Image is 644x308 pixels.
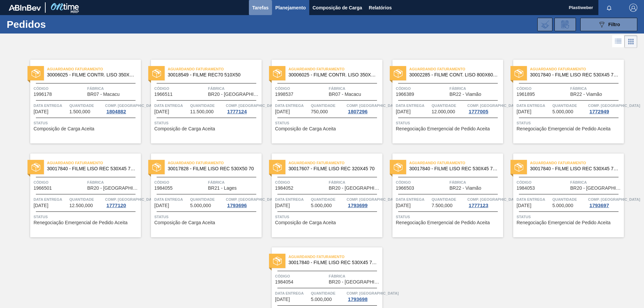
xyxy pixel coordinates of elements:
span: Comp. Carga [467,196,519,203]
span: 30018549 - FILME REC70 510X50 [168,72,256,77]
span: Fábrica [570,179,622,186]
span: 30017607 - FILME LISO REC 320X45 70 [288,166,377,171]
span: 30017840 - FILME LISO REC 530X45 70% [530,166,619,171]
span: 22/09/2025 [517,203,531,208]
span: 25/08/2025 [396,109,411,114]
span: Status [34,213,139,220]
span: 5.000,000 [552,203,573,208]
span: Renegociação Emergencial de Pedido Aceita [34,220,127,225]
a: statusAguardando Faturamento30017840 - FILME LISO REC 530X45 70%Código1966501FábricaBR20 - [GEOGR... [20,153,141,237]
span: 1984052 [275,186,293,191]
span: Aguardando Faturamento [288,160,382,166]
span: Composição de Carga Aceita [34,126,94,131]
span: Código [34,179,86,186]
span: 7.500,000 [432,203,452,208]
img: status [515,69,523,78]
img: status [152,163,161,172]
a: Comp. [GEOGRAPHIC_DATA]1772949 [588,102,622,114]
span: Código [517,179,569,186]
span: 01/09/2025 [275,203,290,208]
div: Visão em Lista [612,35,625,48]
span: Aguardando Faturamento [47,160,141,166]
span: Quantidade [432,102,466,109]
span: Data entrega [275,196,309,203]
span: BR21 - Lages [208,186,237,191]
span: 1.500,000 [69,109,90,114]
span: 1966389 [396,92,414,97]
img: status [32,69,40,78]
a: Comp. [GEOGRAPHIC_DATA]1807296 [346,102,381,114]
img: status [273,257,282,265]
span: Quantidade [190,196,224,203]
span: 1996178 [34,92,52,97]
span: Status [275,213,381,220]
span: 01/09/2025 [396,203,411,208]
span: 1966501 [34,186,52,191]
span: 14/08/2025 [154,109,169,114]
span: Quantidade [190,102,224,109]
span: Quantidade [552,196,587,203]
div: Visão em Cards [625,35,637,48]
span: Quantidade [552,102,587,109]
div: 1793698 [346,297,369,302]
span: Comp. Carga [588,196,640,203]
span: Código [154,179,206,186]
div: 1804882 [105,109,127,114]
span: Data entrega [275,102,309,109]
span: Composição de Carga Aceita [275,220,336,225]
img: status [32,163,40,172]
span: Comp. Carga [105,196,157,203]
span: Fábrica [449,85,501,92]
a: Comp. [GEOGRAPHIC_DATA]1793697 [588,196,622,208]
span: Quantidade [311,290,345,297]
span: 25/08/2025 [517,109,531,114]
span: Status [275,120,381,126]
span: Comp. Carga [105,102,157,109]
a: Comp. [GEOGRAPHIC_DATA]1777120 [105,196,139,208]
img: status [394,69,402,78]
span: Composição de Carga Aceita [154,126,215,131]
a: statusAguardando Faturamento30002285 - FILME CONT. LISO 800X60 100% RECICLADOCódigo1966389Fábrica... [382,60,503,143]
span: Data entrega [34,102,68,109]
span: Fábrica [87,85,139,92]
span: Relatórios [369,4,392,12]
span: Código [275,273,327,280]
span: Aguardando Faturamento [409,66,503,72]
a: statusAguardando Faturamento30017840 - FILME LISO REC 530X45 70%Código1984053FábricaBR20 - [GEOGR... [503,153,624,237]
span: Filtro [608,22,620,27]
a: statusAguardando Faturamento30006025 - FILME CONTR. LISO 350X60 350ML SLEEKCódigo1996178FábricaBR... [20,60,141,143]
span: Data entrega [396,102,430,109]
span: Comp. Carga [346,290,398,297]
span: Composição de Carga [313,4,362,12]
div: 1777120 [105,203,127,208]
span: Composição de Carga Aceita [275,126,336,131]
span: 22/09/2025 [275,297,290,302]
span: Tarefas [252,4,269,12]
a: statusAguardando Faturamento30018549 - FILME REC70 510X50Código1966511FábricaBR20 - [GEOGRAPHIC_D... [141,60,262,143]
span: 30017840 - FILME LISO REC 530X45 70% [530,72,619,77]
span: 1984054 [275,280,293,285]
span: Renegociação Emergencial de Pedido Aceita [517,126,610,131]
span: Renegociação Emergencial de Pedido Aceita [517,220,610,225]
span: Comp. Carga [467,102,519,109]
div: 1772949 [588,109,610,114]
a: Comp. [GEOGRAPHIC_DATA]1777005 [467,102,501,114]
span: Quantidade [311,196,345,203]
span: 19/08/2025 [275,109,290,114]
span: Quantidade [69,196,104,203]
img: status [273,69,282,78]
a: Comp. [GEOGRAPHIC_DATA]1804882 [105,102,139,114]
a: statusAguardando Faturamento30017840 - FILME LISO REC 530X45 70%Código1966503FábricaBR22 - Viamão... [382,153,503,237]
a: Comp. [GEOGRAPHIC_DATA]1777123 [467,196,501,208]
h1: Pedidos [7,20,107,28]
span: Fábrica [208,85,260,92]
a: Comp. [GEOGRAPHIC_DATA]1793696 [226,196,260,208]
span: Aguardando Faturamento [530,160,624,166]
span: Data entrega [154,102,189,109]
span: Quantidade [432,196,466,203]
span: Código [154,85,206,92]
span: BR22 - Viamão [449,92,481,97]
span: BR07 - Macacu [329,92,361,97]
span: 30002285 - FILME CONT. LISO 800X60 100% RECICLADO [409,72,498,77]
span: 29/08/2025 [154,203,169,208]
